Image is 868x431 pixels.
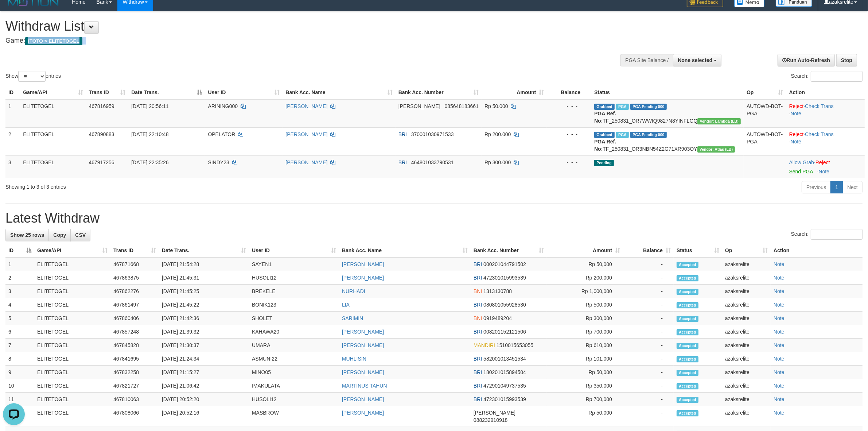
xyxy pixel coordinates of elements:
[159,393,249,406] td: [DATE] 20:52:20
[774,396,785,402] a: Note
[249,298,339,312] td: BONIK123
[159,325,249,339] td: [DATE] 21:39:32
[339,244,471,257] th: Bank Acc. Name: activate to sort column ascending
[774,356,785,362] a: Note
[697,118,741,124] span: Vendor URL: https://dashboard.q2checkout.com/secure
[483,396,526,402] span: Copy 472301015993539 to clipboard
[34,339,110,352] td: ELITETOGEL
[159,379,249,393] td: [DATE] 21:06:42
[623,312,674,325] td: -
[591,86,744,99] th: Status
[819,169,830,174] a: Note
[86,86,129,99] th: Trans ID: activate to sort column ascending
[5,155,20,178] td: 3
[411,131,454,137] span: Copy 370001030971533 to clipboard
[471,244,547,257] th: Bank Acc. Number: activate to sort column ascending
[677,410,698,416] span: Accepted
[131,131,168,137] span: [DATE] 22:10:48
[483,383,526,389] span: Copy 472901049737535 to clipboard
[547,244,623,257] th: Amount: activate to sort column ascending
[786,99,865,128] td: · ·
[623,325,674,339] td: -
[789,103,804,109] a: Reject
[398,131,407,137] span: BRI
[5,86,20,99] th: ID
[791,139,802,145] a: Note
[159,244,249,257] th: Date Trans.: activate to sort column ascending
[110,244,159,257] th: Trans ID: activate to sort column ascending
[159,298,249,312] td: [DATE] 21:45:22
[474,342,495,348] span: MANDIRI
[842,181,863,193] a: Next
[474,410,515,416] span: [PERSON_NAME]
[159,285,249,298] td: [DATE] 21:45:25
[678,57,712,63] span: None selected
[474,417,507,423] span: Copy 088232910918 to clipboard
[70,229,90,241] a: CSV
[722,325,771,339] td: azaksrelite
[547,379,623,393] td: Rp 350,000
[786,127,865,155] td: · ·
[249,406,339,427] td: MASBROW
[110,257,159,271] td: 467871668
[786,86,865,99] th: Action
[20,86,86,99] th: Game/API: activate to sort column ascending
[623,379,674,393] td: -
[811,229,863,240] input: Search:
[623,285,674,298] td: -
[131,159,168,165] span: [DATE] 22:35:26
[591,127,744,155] td: TF_250831_OR3NBN54Z2G71XR903OY
[550,103,588,110] div: - - -
[623,298,674,312] td: -
[474,275,482,281] span: BRI
[398,103,440,109] span: [PERSON_NAME]
[5,229,49,241] a: Show 25 rows
[697,146,735,153] span: Vendor URL: https://dashboard.q2checkout.com/secure
[249,312,339,325] td: SHOLET
[342,315,363,321] a: SARIMIN
[474,315,482,321] span: BNI
[484,159,511,165] span: Rp 300.000
[5,298,34,312] td: 4
[620,54,673,66] div: PGA Site Balance /
[771,244,863,257] th: Action
[110,406,159,427] td: 467808066
[5,325,34,339] td: 6
[474,369,482,375] span: BRI
[34,298,110,312] td: ELITETOGEL
[547,406,623,427] td: Rp 50,000
[483,329,526,335] span: Copy 008201152121506 to clipboard
[547,339,623,352] td: Rp 610,000
[591,99,744,128] td: TF_250831_OR7WWIQ9827N8YINFLGQ
[722,406,771,427] td: azaksrelite
[630,104,667,110] span: PGA Pending
[623,257,674,271] td: -
[285,159,327,165] a: [PERSON_NAME]
[677,343,698,349] span: Accepted
[110,352,159,366] td: 467841695
[550,131,588,138] div: - - -
[89,131,114,137] span: 467890883
[722,393,771,406] td: azaksrelite
[483,275,526,281] span: Copy 472301015993539 to clipboard
[774,315,785,321] a: Note
[342,302,350,308] a: LIA
[474,356,482,362] span: BRI
[677,302,698,308] span: Accepted
[110,312,159,325] td: 467860406
[249,257,339,271] td: SAYEN1
[547,366,623,379] td: Rp 50,000
[205,86,283,99] th: User ID: activate to sort column ascending
[48,229,71,241] a: Copy
[805,131,834,137] a: Check Trans
[34,271,110,285] td: ELITETOGEL
[791,229,863,240] label: Search:
[159,366,249,379] td: [DATE] 21:15:27
[159,271,249,285] td: [DATE] 21:45:31
[547,271,623,285] td: Rp 200,000
[5,180,356,191] div: Showing 1 to 3 of 3 entries
[25,37,82,45] span: ITOTO > ELITETOGEL
[474,288,482,294] span: BNI
[285,131,327,137] a: [PERSON_NAME]
[110,325,159,339] td: 467857248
